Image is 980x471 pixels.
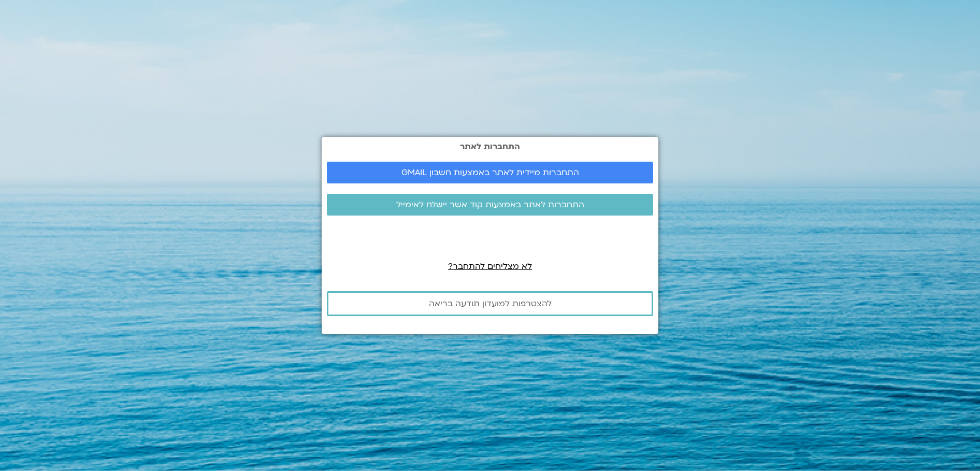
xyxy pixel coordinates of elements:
a: להצטרפות למועדון תודעה בריאה [327,291,653,316]
h2: התחברות לאתר [327,142,653,151]
a: התחברות מיידית לאתר באמצעות חשבון GMAIL [327,162,653,183]
span: התחברות מיידית לאתר באמצעות חשבון GMAIL [401,168,579,177]
span: התחברות לאתר באמצעות קוד אשר יישלח לאימייל [396,200,584,209]
a: לא מצליחים להתחבר? [448,261,532,272]
span: להצטרפות למועדון תודעה בריאה [429,299,552,308]
a: התחברות לאתר באמצעות קוד אשר יישלח לאימייל [327,194,653,216]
